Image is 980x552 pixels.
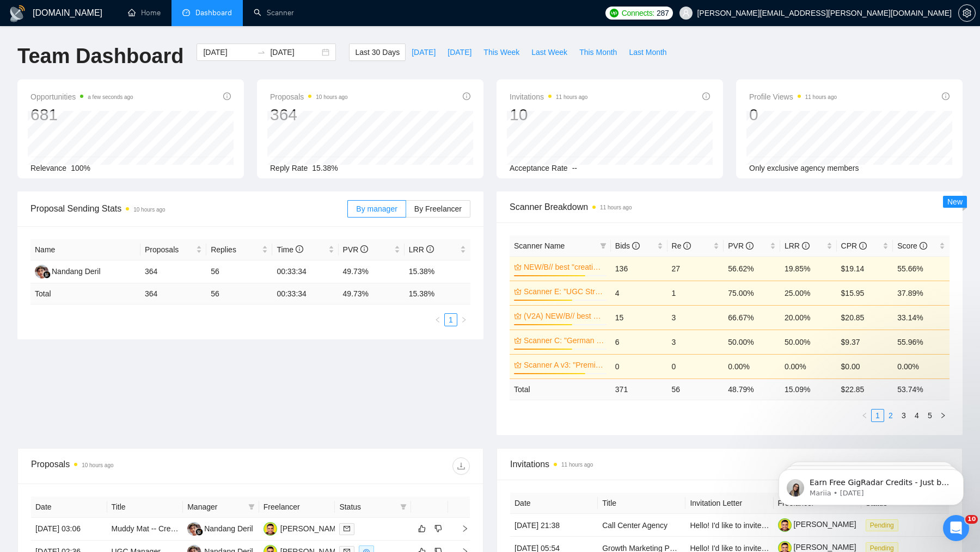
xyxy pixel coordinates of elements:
td: $0.00 [837,354,893,379]
td: Total [30,283,140,305]
td: 0 [611,354,667,379]
li: 1 [871,409,884,422]
span: Relevance [30,164,66,172]
span: Invitations [510,90,587,103]
button: Last Month [623,44,672,61]
li: 2 [884,409,897,422]
span: Proposals [270,90,348,103]
a: setting [958,9,976,17]
span: info-circle [360,245,368,253]
iframe: Intercom live chat [943,515,969,541]
span: Acceptance Rate [510,164,568,172]
td: 136 [611,256,667,281]
td: [DATE] 03:06 [31,518,107,541]
span: By manager [356,204,397,213]
td: 00:33:34 [272,261,338,283]
span: left [434,317,441,323]
td: 3 [667,330,724,354]
td: [DATE] 21:38 [510,514,598,537]
td: 49.73 % [339,283,405,305]
time: 11 hours ago [561,462,593,468]
span: Last 30 Days [355,46,400,58]
li: Next Page [936,409,950,422]
span: crown [514,263,522,271]
span: 287 [657,7,669,19]
span: LRR [409,245,434,254]
td: 50.00% [780,330,837,354]
span: Scanner Breakdown [510,200,950,214]
time: 10 hours ago [133,207,165,213]
td: 0.00% [724,354,780,379]
th: Invitation Letter [685,493,773,514]
span: swap-right [257,48,266,57]
td: 33.14% [893,305,950,330]
span: right [461,317,467,323]
td: 50.00% [724,330,780,354]
img: upwork-logo.png [610,9,618,17]
a: Pending [866,543,903,552]
a: homeHome [128,8,161,17]
span: Only exclusive agency members [749,164,859,172]
a: NDNandang Deril [187,524,253,532]
span: Score [897,241,927,250]
img: logo [9,5,26,22]
a: NDNandang Deril [35,266,101,275]
button: [DATE] [406,44,442,61]
a: 2 [885,410,897,421]
input: Start date [203,46,253,58]
a: 1 [872,410,884,421]
input: End date [270,46,320,58]
div: 681 [30,104,133,125]
td: 56 [667,379,724,400]
span: -- [572,164,577,172]
td: 27 [667,256,724,281]
td: 0.00% [893,354,950,379]
td: 1 [667,281,724,305]
button: download [452,457,470,475]
span: Last Week [531,46,567,58]
span: info-circle [702,92,710,100]
a: Scanner A v3: "Premium Performance Creative" [524,359,604,371]
td: $ 22.85 [837,379,893,400]
span: This Month [579,46,617,58]
a: Scanner C: "German Market Expert" [524,334,604,346]
td: 25.00% [780,281,837,305]
time: 11 hours ago [556,94,587,100]
a: Call Center Agency [602,521,667,530]
time: 11 hours ago [600,204,632,210]
a: Muddy Mat -- Creative Strategist Position [112,524,250,533]
td: 0.00% [780,354,837,379]
td: Call Center Agency [598,514,685,537]
button: Last Week [525,44,573,61]
a: Scanner E: "UGC Strategy Focus" [524,286,604,297]
td: 48.79 % [724,379,780,400]
td: 0 [667,354,724,379]
span: Manager [187,501,244,513]
span: Reply Rate [270,164,308,172]
td: 20.00% [780,305,837,330]
td: 15.09 % [780,379,837,400]
td: 00:33:34 [272,283,338,305]
span: crown [514,361,522,369]
th: Proposals [140,239,206,261]
a: [PERSON_NAME] [778,543,856,551]
td: 371 [611,379,667,400]
time: 10 hours ago [316,94,347,100]
td: 55.66% [893,256,950,281]
td: $15.95 [837,281,893,305]
span: info-circle [802,242,810,250]
span: right [940,412,946,419]
a: ML[PERSON_NAME] [264,524,343,532]
img: c1C_lKmsIp-gXbg8nrV4vkGWPeIkUbvoTu0-e-zxbOcaRdruASviuPJbwTMYJr8sAN [778,518,792,532]
span: Profile Views [749,90,837,103]
span: CPR [841,241,867,250]
td: 66.67% [724,305,780,330]
td: 15 [611,305,667,330]
span: filter [398,499,409,515]
button: setting [958,4,976,22]
span: PVR [728,241,754,250]
span: Re [672,241,691,250]
span: Replies [211,244,260,256]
